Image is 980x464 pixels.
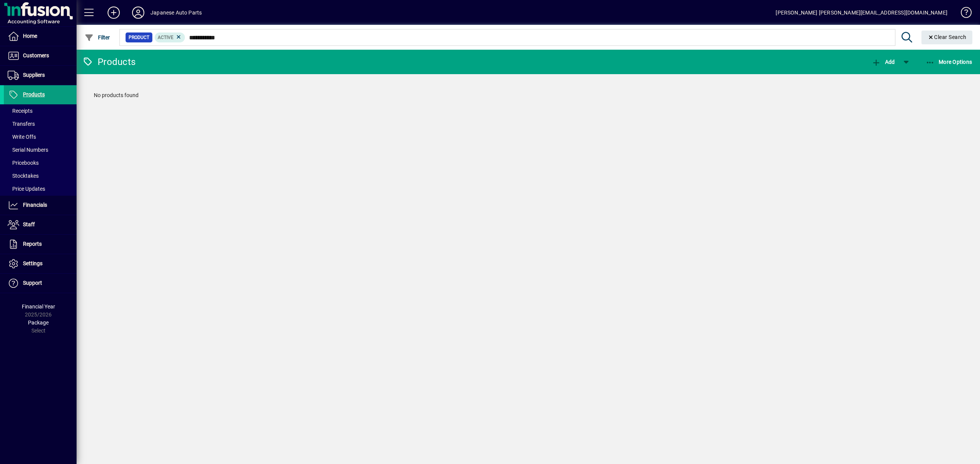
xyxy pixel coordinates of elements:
a: Home [4,27,77,46]
a: Write Offs [4,130,77,143]
a: Transfers [4,117,77,130]
a: Receipts [4,104,77,117]
span: Receipts [8,108,33,114]
span: Stocktakes [8,173,39,179]
a: Knowledge Base [955,2,970,26]
span: Write Offs [8,134,36,140]
button: Filter [83,31,112,44]
span: Products [23,91,45,97]
a: Financials [4,196,77,215]
a: Pricebooks [4,156,77,169]
a: Price Updates [4,182,77,195]
span: Product [129,34,149,41]
span: Financials [23,202,47,208]
mat-chip: Activation Status: Active [155,32,185,42]
span: Transfers [8,121,35,127]
a: Reports [4,235,77,254]
span: Price Updates [8,186,45,192]
button: Clear [921,31,973,44]
a: Support [4,274,77,293]
span: Add [872,59,895,65]
div: Japanese Auto Parts [150,6,202,19]
span: Reports [23,241,42,247]
span: Serial Numbers [8,147,48,153]
a: Serial Numbers [4,143,77,156]
span: Suppliers [23,72,45,78]
span: Clear Search [928,34,967,40]
a: Settings [4,254,77,273]
span: Customers [23,52,49,58]
span: Package [28,320,49,326]
a: Stocktakes [4,169,77,182]
span: More Options [926,59,972,65]
span: Settings [23,260,42,266]
button: Add [101,6,126,19]
span: Staff [23,221,35,227]
span: Pricebooks [8,160,39,166]
div: Products [82,56,136,68]
span: Active [158,35,173,40]
a: Customers [4,46,77,65]
div: [PERSON_NAME] [PERSON_NAME][EMAIL_ADDRESS][DOMAIN_NAME] [776,6,947,19]
span: Filter [85,34,110,41]
button: Add [870,55,897,69]
span: Home [23,33,37,39]
div: No products found [86,84,970,107]
button: Profile [126,6,150,19]
a: Suppliers [4,66,77,85]
button: More Options [924,55,974,69]
span: Financial Year [22,303,55,310]
a: Staff [4,215,77,234]
span: Support [23,280,42,286]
